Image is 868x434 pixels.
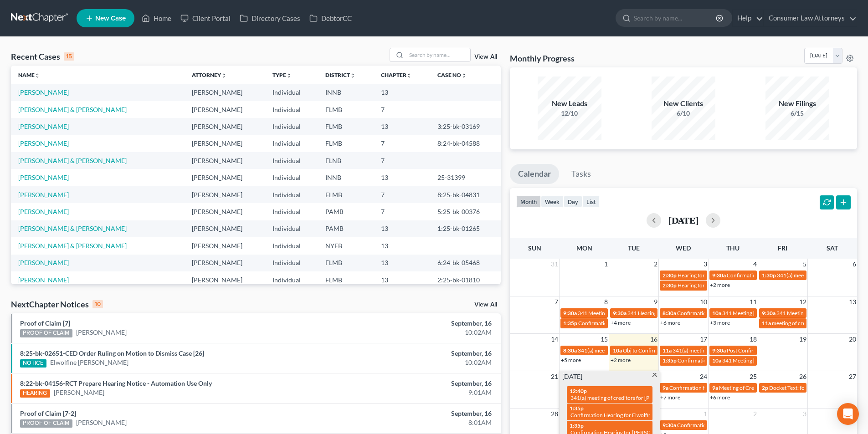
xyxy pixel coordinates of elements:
[663,384,668,391] span: 9a
[340,379,492,388] div: September, 16
[776,310,850,317] span: 341 Meeting [PERSON_NAME]
[570,405,584,412] span: 1:35p
[185,84,265,101] td: [PERSON_NAME]
[18,139,69,147] a: [PERSON_NAME]
[611,319,631,326] a: +4 more
[848,334,857,345] span: 20
[516,195,541,208] button: month
[669,384,833,391] span: Confirmation hearing for [DEMOGRAPHIC_DATA][PERSON_NAME]
[340,409,492,418] div: September, 16
[325,71,355,78] a: Districtunfold_more
[265,237,318,254] td: Individual
[510,164,559,184] a: Calendar
[185,152,265,169] td: [PERSON_NAME]
[137,10,176,26] a: Home
[305,10,356,26] a: DebtorCC
[430,186,501,203] td: 8:25-bk-04831
[374,118,430,135] td: 13
[430,220,501,237] td: 1:25-bk-01265
[710,394,730,401] a: +6 more
[265,255,318,271] td: Individual
[381,71,412,78] a: Chapterunfold_more
[752,408,758,419] span: 2
[374,152,430,169] td: 7
[563,320,577,327] span: 1:35p
[663,282,677,289] span: 2:30p
[185,169,265,186] td: [PERSON_NAME]
[570,422,584,429] span: 1:35p
[561,357,581,363] a: +5 more
[710,281,730,288] a: +2 more
[550,334,559,345] span: 14
[603,296,609,307] span: 8
[318,186,374,203] td: FLMB
[406,48,470,61] input: Search by name...
[699,371,708,382] span: 24
[564,195,582,208] button: day
[185,237,265,254] td: [PERSON_NAME]
[563,347,577,354] span: 8:30a
[652,109,715,118] div: 6/10
[474,301,497,308] a: View All
[474,54,497,60] a: View All
[265,118,318,135] td: Individual
[613,310,627,317] span: 9:30a
[430,118,501,135] td: 3:25-bk-03169
[18,106,127,113] a: [PERSON_NAME] & [PERSON_NAME]
[653,259,658,270] span: 2
[848,296,857,307] span: 13
[762,384,768,391] span: 2p
[430,255,501,271] td: 6:24-bk-05468
[712,384,718,391] span: 9a
[185,271,265,288] td: [PERSON_NAME]
[265,152,318,169] td: Individual
[582,195,600,208] button: list
[221,73,226,78] i: unfold_more
[340,358,492,367] div: 10:02AM
[430,169,501,186] td: 25-31399
[20,319,70,327] a: Proof of Claim [7]
[18,242,127,250] a: [PERSON_NAME] & [PERSON_NAME]
[798,371,807,382] span: 26
[54,388,104,397] a: [PERSON_NAME]
[777,272,865,279] span: 341(a) meeting for [PERSON_NAME]
[677,310,773,317] span: Confirmation Hearing [PERSON_NAME]
[710,319,730,326] a: +3 more
[762,320,771,327] span: 11a
[660,394,680,401] a: +7 more
[802,408,807,419] span: 3
[699,296,708,307] span: 10
[538,98,601,109] div: New Leads
[778,244,787,252] span: Fri
[318,152,374,169] td: FLNB
[64,52,74,61] div: 15
[570,394,687,401] span: 341(a) meeting of creditors for [PERSON_NAME]
[11,51,74,62] div: Recent Cases
[18,225,127,232] a: [PERSON_NAME] & [PERSON_NAME]
[20,419,72,428] div: PROOF OF CLAIM
[578,320,731,327] span: Confirmation Hearing for [PERSON_NAME] & [PERSON_NAME]
[663,310,676,317] span: 8:30a
[726,244,740,252] span: Thu
[628,244,640,252] span: Tue
[18,157,127,164] a: [PERSON_NAME] & [PERSON_NAME]
[265,220,318,237] td: Individual
[762,310,776,317] span: 9:30a
[550,408,559,419] span: 28
[185,118,265,135] td: [PERSON_NAME]
[678,272,797,279] span: Hearing for [PERSON_NAME] & [PERSON_NAME]
[677,422,781,429] span: Confirmation hearing for [PERSON_NAME]
[600,334,609,345] span: 15
[538,109,601,118] div: 12/10
[50,358,128,367] a: Elwolfine [PERSON_NAME]
[722,357,796,364] span: 341 Meeting [PERSON_NAME]
[374,255,430,271] td: 13
[712,310,721,317] span: 10a
[578,347,717,354] span: 341(a) meeting for [PERSON_NAME] [PERSON_NAME], Jr.
[374,186,430,203] td: 7
[712,357,721,364] span: 10a
[265,169,318,186] td: Individual
[95,15,126,22] span: New Case
[18,174,69,181] a: [PERSON_NAME]
[663,272,677,279] span: 2:30p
